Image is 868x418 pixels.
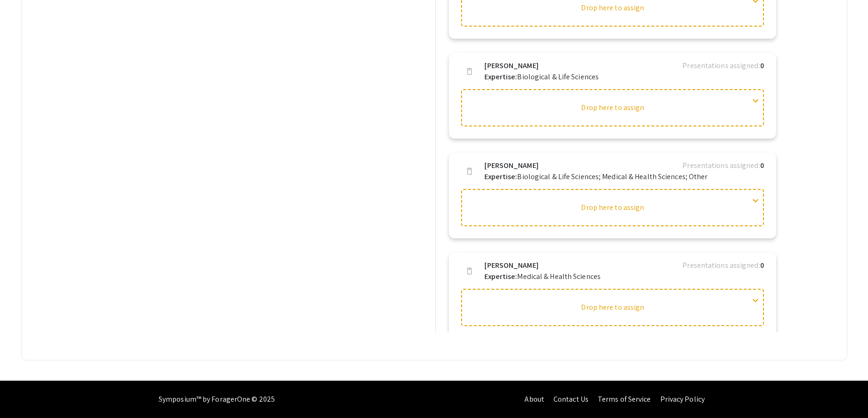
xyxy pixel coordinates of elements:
[7,376,40,411] iframe: Chat
[750,95,761,106] span: expand_more
[484,60,538,71] b: [PERSON_NAME]
[760,160,764,170] b: 0
[750,295,761,306] span: expand_more
[465,266,474,276] span: delete
[159,381,275,418] div: Symposium™ by ForagerOne © 2025
[484,272,517,281] b: Expertise:
[553,394,588,404] a: Contact Us
[484,72,517,82] b: Expertise:
[525,394,544,404] a: About
[484,71,599,83] p: Biological & Life Sciences
[484,160,538,171] b: [PERSON_NAME]
[484,171,707,182] p: Biological & Life Sciences; Medical & Health Sciences; Other
[682,260,760,270] span: Presentations assigned:
[460,162,479,181] button: delete
[760,260,764,270] b: 0
[660,394,705,404] a: Privacy Policy
[760,61,764,70] b: 0
[484,172,517,181] b: Expertise:
[460,62,479,81] button: delete
[682,61,760,70] span: Presentations assigned:
[750,195,761,206] span: expand_more
[460,262,479,280] button: delete
[598,394,651,404] a: Terms of Service
[465,67,474,76] span: delete
[682,160,760,170] span: Presentations assigned:
[465,167,474,176] span: delete
[484,271,601,282] p: Medical & Health Sciences
[484,260,538,271] b: [PERSON_NAME]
